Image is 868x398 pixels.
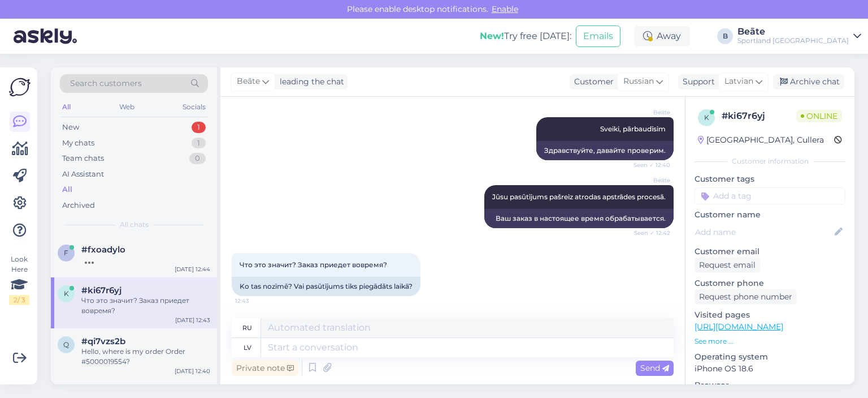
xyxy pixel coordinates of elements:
div: [DATE] 12:40 [175,367,210,375]
div: 1 [192,138,206,149]
div: All [62,184,72,195]
div: [GEOGRAPHIC_DATA], Cullera [698,134,824,146]
div: Customer information [695,156,845,166]
div: Hello, where is my order Order #5000019554? [81,346,210,367]
p: Customer name [695,209,845,221]
p: Customer phone [695,277,845,289]
div: Web [117,100,137,114]
b: New! [480,31,504,41]
p: Browser [695,379,845,391]
div: leading the chat [275,76,344,88]
span: #qi7vzs2b [81,336,125,346]
a: BeāteSportland [GEOGRAPHIC_DATA] [737,27,861,45]
div: Look Here [9,254,29,305]
div: Team chats [62,153,104,164]
span: 12:43 [235,297,277,305]
span: Sveiki, pārbaudīsim [600,125,666,133]
span: Latvian [724,75,753,88]
div: Ko tas nozīmē? Vai pasūtījums tiks piegādāts laikā? [232,277,420,296]
span: Seen ✓ 12:40 [628,161,670,169]
span: Что это значит? Заказ приедет вовремя? [240,260,387,269]
span: Russian [623,75,654,88]
div: lv [244,338,251,357]
div: All [60,100,73,114]
span: #ki67r6yj [81,285,121,296]
div: Socials [180,100,208,114]
span: Beāte [237,75,260,88]
div: 0 [189,153,206,164]
span: Beāte [628,108,670,117]
div: Ваш заказ в настоящее время обрабатывается. [484,209,674,228]
div: Request phone number [695,289,797,305]
span: q [63,340,69,349]
div: Beāte [737,27,849,36]
span: Send [640,363,669,373]
span: Online [796,110,842,122]
div: Sportland [GEOGRAPHIC_DATA] [737,36,849,45]
p: Operating system [695,351,845,363]
div: B [717,28,733,44]
div: Archive chat [773,74,844,89]
div: Try free [DATE]: [480,29,571,43]
div: Away [634,26,690,46]
div: [DATE] 12:43 [175,316,210,324]
div: ru [242,318,252,337]
span: All chats [120,220,149,230]
span: Enable [488,4,522,14]
input: Add a tag [695,187,845,204]
div: My chats [62,138,94,149]
input: Add name [695,226,832,238]
p: Customer email [695,246,845,258]
span: Seen ✓ 12:42 [628,229,670,237]
span: Beāte [628,176,670,185]
div: Здравствуйте, давайте проверим. [536,141,674,160]
div: [DATE] 12:44 [175,265,210,273]
div: Support [678,76,715,88]
div: Private note [232,361,298,376]
p: Customer tags [695,173,845,185]
div: # ki67r6yj [722,109,796,123]
div: AI Assistant [62,169,104,180]
div: Request email [695,258,760,273]
div: Customer [570,76,614,88]
p: iPhone OS 18.6 [695,363,845,375]
span: Search customers [70,78,142,89]
img: Askly Logo [9,76,31,98]
a: [URL][DOMAIN_NAME] [695,322,783,332]
div: 2 / 3 [9,295,29,305]
div: Что это значит? Заказ приедет вовремя? [81,296,210,316]
span: #fxoadylo [81,245,125,255]
span: Jūsu pasūtījums pašreiz atrodas apstrādes procesā. [492,192,666,201]
button: Emails [576,25,620,47]
div: New [62,122,79,133]
div: Archived [62,200,95,211]
span: k [704,113,709,122]
p: See more ... [695,336,845,346]
span: k [64,289,69,298]
p: Visited pages [695,309,845,321]
div: 1 [192,122,206,133]
span: f [64,249,68,257]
